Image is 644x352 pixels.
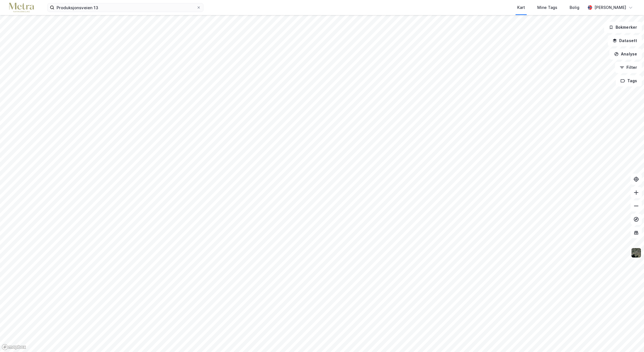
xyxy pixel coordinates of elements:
[609,48,642,60] button: Analyse
[616,75,642,86] button: Tags
[2,344,26,350] a: Mapbox homepage
[604,22,642,33] button: Bokmerker
[570,4,579,11] div: Bolig
[594,4,626,11] div: [PERSON_NAME]
[608,35,642,46] button: Datasett
[615,62,642,73] button: Filter
[537,4,557,11] div: Mine Tags
[616,325,644,352] div: Kontrollprogram for chat
[631,247,641,258] img: 9k=
[9,3,34,13] img: metra-logo.256734c3b2bbffee19d4.png
[517,4,525,11] div: Kart
[616,325,644,352] iframe: Chat Widget
[54,3,196,12] input: Søk på adresse, matrikkel, gårdeiere, leietakere eller personer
